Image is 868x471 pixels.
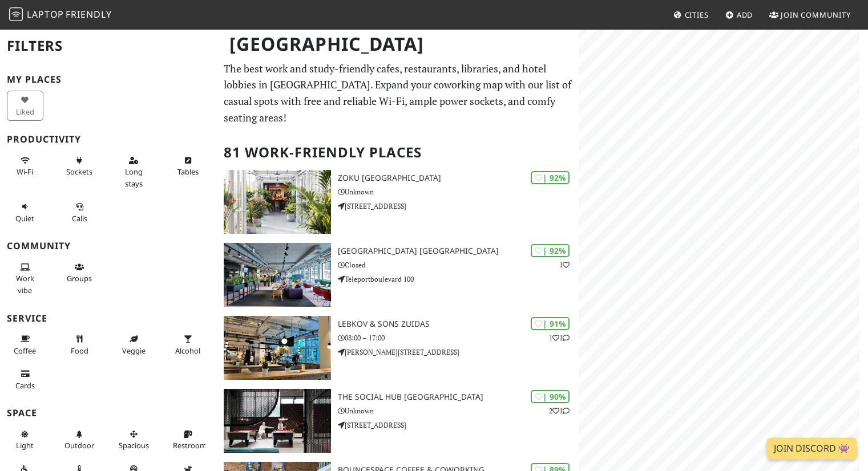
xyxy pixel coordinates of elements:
[549,405,570,416] p: 2 1
[220,29,576,60] h1: [GEOGRAPHIC_DATA]
[338,392,579,402] h3: The Social Hub [GEOGRAPHIC_DATA]
[17,167,33,177] span: Stable Wi-Fi
[175,346,200,356] span: Alcohol
[61,197,98,228] button: Calls
[338,319,579,329] h3: Lebkov & Sons Zuidas
[7,364,43,395] button: Cards
[765,5,855,25] a: Join Community
[224,60,572,126] p: The best work and study-friendly cafes, restaurants, libraries, and hotel lobbies in [GEOGRAPHIC_...
[61,425,98,455] button: Outdoor
[224,135,572,170] h2: 81 Work-Friendly Places
[531,390,570,403] div: | 90%
[173,440,207,450] span: Restroom
[125,167,143,188] span: Long stays
[177,167,199,177] span: Work-friendly tables
[169,425,206,455] button: Restroom
[685,10,709,20] span: Cities
[15,213,34,224] span: Quiet
[531,244,570,257] div: | 92%
[224,316,330,380] img: Lebkov & Sons Zuidas
[7,330,43,360] button: Coffee
[71,346,88,356] span: Food
[338,201,579,212] p: [STREET_ADDRESS]
[7,241,210,251] h3: Community
[224,389,330,453] img: The Social Hub Amsterdam City
[338,405,579,416] p: Unknown
[169,330,206,360] button: Alcohol
[338,186,579,197] p: Unknown
[338,259,579,270] p: Closed
[531,317,570,330] div: | 91%
[217,316,579,380] a: Lebkov & Sons Zuidas | 91% 11 Lebkov & Sons Zuidas 08:00 – 17:00 [PERSON_NAME][STREET_ADDRESS]
[64,440,94,450] span: Outdoor area
[669,5,713,25] a: Cities
[16,273,34,295] span: People working
[27,8,64,21] span: Laptop
[767,438,857,460] a: Join Discord 👾
[61,151,98,181] button: Sockets
[338,420,579,431] p: [STREET_ADDRESS]
[338,332,579,343] p: 08:00 – 17:00
[61,258,98,288] button: Groups
[9,5,112,25] a: LaptopFriendly LaptopFriendly
[61,330,98,360] button: Food
[338,347,579,358] p: [PERSON_NAME][STREET_ADDRESS]
[721,5,758,25] a: Add
[7,197,43,228] button: Quiet
[7,134,210,145] h3: Productivity
[67,273,92,283] span: Group tables
[531,171,570,184] div: | 92%
[169,151,206,181] button: Tables
[781,10,851,20] span: Join Community
[115,151,152,193] button: Long stays
[737,10,753,20] span: Add
[217,170,579,234] a: Zoku Amsterdam | 92% Zoku [GEOGRAPHIC_DATA] Unknown [STREET_ADDRESS]
[66,8,111,21] span: Friendly
[15,380,35,391] span: Credit cards
[7,29,210,63] h2: Filters
[119,440,149,450] span: Spacious
[16,440,34,450] span: Natural light
[7,313,210,324] h3: Service
[115,425,152,455] button: Spacious
[7,74,210,85] h3: My Places
[224,243,330,307] img: Aristo Meeting Center Amsterdam
[72,213,87,224] span: Video/audio calls
[559,259,570,270] p: 1
[7,151,43,181] button: Wi-Fi
[7,425,43,455] button: Light
[224,170,330,234] img: Zoku Amsterdam
[115,330,152,360] button: Veggie
[14,346,36,356] span: Coffee
[338,246,579,256] h3: [GEOGRAPHIC_DATA] [GEOGRAPHIC_DATA]
[217,389,579,453] a: The Social Hub Amsterdam City | 90% 21 The Social Hub [GEOGRAPHIC_DATA] Unknown [STREET_ADDRESS]
[122,346,146,356] span: Veggie
[549,332,570,343] p: 1 1
[7,258,43,299] button: Work vibe
[7,408,210,419] h3: Space
[66,167,92,177] span: Power sockets
[338,173,579,183] h3: Zoku [GEOGRAPHIC_DATA]
[9,7,23,21] img: LaptopFriendly
[338,274,579,285] p: Teleportboulevard 100
[217,243,579,307] a: Aristo Meeting Center Amsterdam | 92% 1 [GEOGRAPHIC_DATA] [GEOGRAPHIC_DATA] Closed Teleportboulev...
